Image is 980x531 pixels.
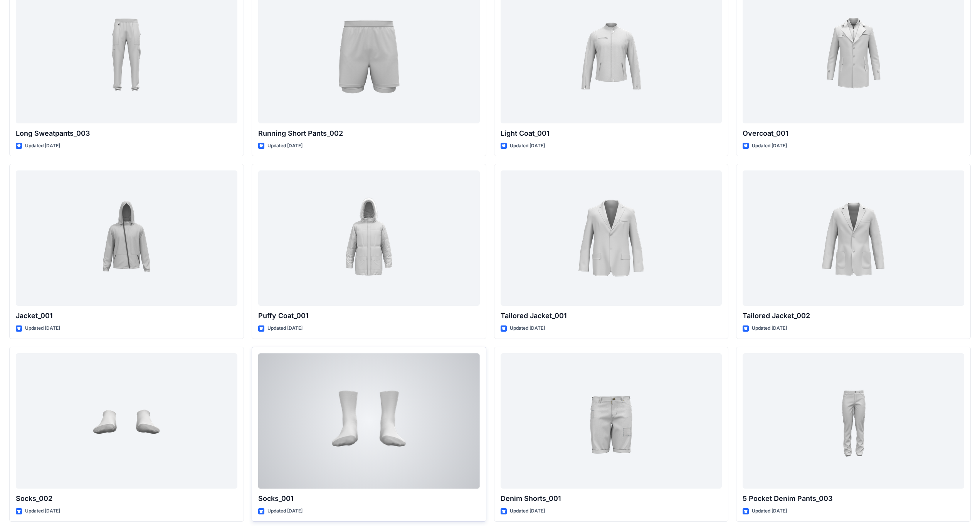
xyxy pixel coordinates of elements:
[258,310,480,321] p: Puffy Coat_001
[258,128,480,139] p: Running Short Pants_002
[16,128,237,139] p: Long Sweatpants_003
[743,128,964,139] p: Overcoat_001
[743,353,964,489] a: 5 Pocket Denim Pants_003
[510,324,545,332] p: Updated [DATE]
[16,310,237,321] p: Jacket_001
[258,353,480,489] a: Socks_001
[752,142,787,150] p: Updated [DATE]
[25,324,60,332] p: Updated [DATE]
[510,507,545,515] p: Updated [DATE]
[743,170,964,306] a: Tailored Jacket_002
[267,507,303,515] p: Updated [DATE]
[267,142,303,150] p: Updated [DATE]
[16,493,237,504] p: Socks_002
[267,324,303,332] p: Updated [DATE]
[501,170,722,306] a: Tailored Jacket_001
[743,310,964,321] p: Tailored Jacket_002
[258,170,480,306] a: Puffy Coat_001
[743,493,964,504] p: 5 Pocket Denim Pants_003
[501,493,722,504] p: Denim Shorts_001
[25,142,60,150] p: Updated [DATE]
[16,353,237,489] a: Socks_002
[510,142,545,150] p: Updated [DATE]
[501,353,722,489] a: Denim Shorts_001
[752,324,787,332] p: Updated [DATE]
[501,310,722,321] p: Tailored Jacket_001
[25,507,60,515] p: Updated [DATE]
[258,493,480,504] p: Socks_001
[501,128,722,139] p: Light Coat_001
[752,507,787,515] p: Updated [DATE]
[16,170,237,306] a: Jacket_001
